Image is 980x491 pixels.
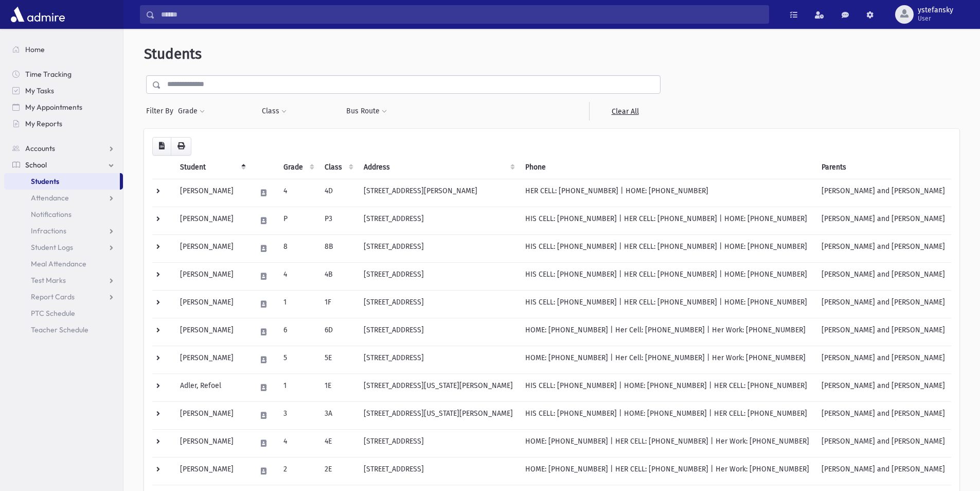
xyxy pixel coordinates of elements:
span: Filter By [146,106,177,116]
a: Notifications [4,206,123,223]
span: Attendance [31,193,69,202]
td: [PERSON_NAME] [174,318,250,346]
a: My Reports [4,115,123,132]
td: [STREET_ADDRESS] [358,234,519,262]
a: My Appointments [4,99,123,115]
span: Meal Attendance [31,259,86,268]
td: 3 [277,401,318,429]
a: PTC Schedule [4,305,123,321]
td: [STREET_ADDRESS][PERSON_NAME] [358,179,519,207]
a: My Tasks [4,82,123,99]
td: 5 [277,346,318,374]
td: [PERSON_NAME] [174,429,250,457]
td: [STREET_ADDRESS] [358,429,519,457]
td: [STREET_ADDRESS][US_STATE][PERSON_NAME] [358,374,519,401]
a: Infractions [4,223,123,239]
td: 4 [277,262,318,290]
td: Adler, Refoel [174,374,250,401]
th: Grade: activate to sort column ascending [277,156,318,179]
td: [PERSON_NAME] [174,207,250,234]
td: [STREET_ADDRESS][US_STATE][PERSON_NAME] [358,401,519,429]
td: [PERSON_NAME] and [PERSON_NAME] [815,179,951,207]
a: School [4,157,123,173]
span: Students [31,177,59,186]
td: 1E [318,374,358,401]
span: Student Logs [31,243,73,252]
span: User [918,14,953,23]
td: HIS CELL: [PHONE_NUMBER] | HER CELL: [PHONE_NUMBER] | HOME: [PHONE_NUMBER] [519,207,815,234]
img: AdmirePro [8,4,67,25]
td: [STREET_ADDRESS] [358,290,519,318]
button: Grade [177,102,205,121]
td: 6 [277,318,318,346]
button: Bus Route [346,102,387,121]
td: HIS CELL: [PHONE_NUMBER] | HER CELL: [PHONE_NUMBER] | HOME: [PHONE_NUMBER] [519,290,815,318]
span: ystefansky [918,6,953,14]
td: [PERSON_NAME] and [PERSON_NAME] [815,234,951,262]
span: Test Marks [31,276,66,285]
td: 2E [318,457,358,485]
a: Clear All [589,102,661,121]
span: Infractions [31,226,66,235]
td: [STREET_ADDRESS] [358,318,519,346]
td: 4D [318,179,358,207]
td: 1 [277,374,318,401]
span: School [25,160,47,170]
td: [PERSON_NAME] [174,401,250,429]
td: 8B [318,234,358,262]
td: [PERSON_NAME] and [PERSON_NAME] [815,429,951,457]
span: Teacher Schedule [31,325,88,334]
a: Teacher Schedule [4,321,123,338]
th: Phone [519,156,815,179]
a: Test Marks [4,272,123,289]
td: 5E [318,346,358,374]
input: Search [155,5,769,24]
span: Report Cards [31,292,75,301]
td: 8 [277,234,318,262]
a: Home [4,41,123,58]
td: [STREET_ADDRESS] [358,262,519,290]
td: [PERSON_NAME] and [PERSON_NAME] [815,290,951,318]
td: HIS CELL: [PHONE_NUMBER] | HER CELL: [PHONE_NUMBER] | HOME: [PHONE_NUMBER] [519,234,815,262]
td: [PERSON_NAME] [174,290,250,318]
th: Address: activate to sort column ascending [358,156,519,179]
a: Student Logs [4,239,123,256]
a: Students [4,173,120,190]
td: 4 [277,179,318,207]
span: Notifications [31,210,72,219]
td: [PERSON_NAME] [174,346,250,374]
span: Students [144,45,202,62]
td: [PERSON_NAME] and [PERSON_NAME] [815,401,951,429]
a: Meal Attendance [4,256,123,272]
td: [STREET_ADDRESS] [358,207,519,234]
a: Time Tracking [4,66,123,82]
td: HIS CELL: [PHONE_NUMBER] | HER CELL: [PHONE_NUMBER] | HOME: [PHONE_NUMBER] [519,262,815,290]
td: [PERSON_NAME] and [PERSON_NAME] [815,346,951,374]
td: [PERSON_NAME] and [PERSON_NAME] [815,318,951,346]
td: 4B [318,262,358,290]
td: [PERSON_NAME] [174,262,250,290]
td: [STREET_ADDRESS] [358,346,519,374]
td: 4E [318,429,358,457]
td: 6D [318,318,358,346]
td: [PERSON_NAME] and [PERSON_NAME] [815,207,951,234]
td: 1 [277,290,318,318]
td: 4 [277,429,318,457]
td: P3 [318,207,358,234]
span: Home [25,45,45,54]
td: [PERSON_NAME] and [PERSON_NAME] [815,457,951,485]
td: HOME: [PHONE_NUMBER] | Her Cell: [PHONE_NUMBER] | Her Work: [PHONE_NUMBER] [519,318,815,346]
span: My Reports [25,119,62,128]
a: Report Cards [4,289,123,305]
th: Parents [815,156,951,179]
td: HOME: [PHONE_NUMBER] | HER CELL: [PHONE_NUMBER] | Her Work: [PHONE_NUMBER] [519,429,815,457]
td: [PERSON_NAME] and [PERSON_NAME] [815,374,951,401]
td: [PERSON_NAME] and [PERSON_NAME] [815,262,951,290]
button: Print [171,137,191,156]
td: 2 [277,457,318,485]
button: CSV [152,137,171,156]
td: HOME: [PHONE_NUMBER] | HER CELL: [PHONE_NUMBER] | Her Work: [PHONE_NUMBER] [519,457,815,485]
td: P [277,207,318,234]
span: My Tasks [25,86,54,95]
span: Time Tracking [25,70,72,79]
